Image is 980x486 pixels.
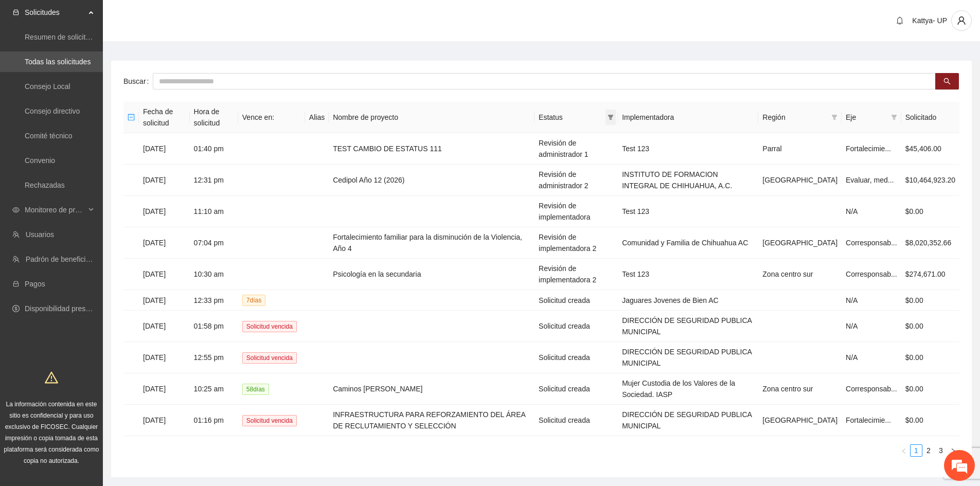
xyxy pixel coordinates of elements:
td: $0.00 [901,342,959,373]
span: 58 día s [242,384,269,395]
td: [DATE] [139,373,190,405]
label: Buscar [123,73,153,89]
td: [DATE] [139,227,190,259]
td: Revisión de administrador 2 [534,165,618,196]
td: 01:58 pm [190,311,238,342]
a: 1 [911,445,922,456]
td: 11:10 am [190,196,238,227]
td: INFRAESTRUCTURA PARA REFORZAMIENTO DEL ÁREA DE RECLUTAMIENTO Y SELECCIÓN [329,405,534,436]
span: user [952,16,971,25]
td: Fortalecimiento familiar para la disminución de la Violencia, Año 4 [329,227,534,259]
td: Mujer Custodia de los Valores de la Sociedad. IASP [618,373,758,405]
td: [DATE] [139,311,190,342]
td: Solicitud creada [534,342,618,373]
li: 3 [935,444,947,457]
td: 12:33 pm [190,290,238,311]
td: Revisión de implementadora 2 [534,227,618,259]
td: N/A [842,196,901,227]
td: Test 123 [618,259,758,290]
span: Corresponsab... [846,270,897,278]
td: 07:04 pm [190,227,238,259]
td: Test 123 [618,133,758,165]
th: Nombre de proyecto [329,102,534,133]
td: Test 123 [618,196,758,227]
span: Corresponsab... [846,239,897,247]
span: Solicitudes [25,2,85,23]
a: Rechazadas [25,181,65,189]
a: Pagos [25,280,45,288]
span: left [901,448,907,454]
td: $0.00 [901,311,959,342]
td: Zona centro sur [758,259,842,290]
td: Caminos [PERSON_NAME] [329,373,534,405]
td: $8,020,352.66 [901,227,959,259]
td: [DATE] [139,133,190,165]
span: bell [892,16,907,25]
th: Implementadora [618,102,758,133]
td: [GEOGRAPHIC_DATA] [758,227,842,259]
td: $0.00 [901,196,959,227]
span: Fortalecimie... [846,416,891,424]
span: filter [891,114,897,120]
a: Convenio [25,156,55,165]
td: 12:31 pm [190,165,238,196]
a: Todas las solicitudes [25,58,91,66]
td: Solicitud creada [534,311,618,342]
td: N/A [842,311,901,342]
a: Comité técnico [25,132,73,140]
button: right [947,444,959,457]
td: Revisión de implementadora [534,196,618,227]
span: Región [762,112,827,123]
td: $0.00 [901,373,959,405]
td: 10:25 am [190,373,238,405]
td: [DATE] [139,196,190,227]
td: Solicitud creada [534,373,618,405]
td: 01:16 pm [190,405,238,436]
td: [DATE] [139,290,190,311]
td: N/A [842,342,901,373]
li: 2 [922,444,935,457]
td: Jaguares Jovenes de Bien AC [618,290,758,311]
span: inbox [12,9,20,16]
a: Padrón de beneficiarios [26,255,101,263]
td: Comunidad y Familia de Chihuahua AC [618,227,758,259]
button: left [898,444,910,457]
a: Resumen de solicitudes por aprobar [25,33,140,41]
span: filter [831,114,838,120]
span: right [950,448,956,454]
a: 2 [923,445,934,456]
td: DIRECCIÓN DE SEGURIDAD PUBLICA MUNICIPAL [618,342,758,373]
span: filter [889,110,899,125]
td: 12:55 pm [190,342,238,373]
span: Eje [846,112,887,123]
td: [DATE] [139,165,190,196]
span: Evaluar, med... [846,176,894,184]
a: Disponibilidad presupuestal [25,304,113,313]
td: [DATE] [139,342,190,373]
th: Alias [305,102,329,133]
button: search [935,73,959,89]
span: eye [12,206,20,213]
td: Psicología en la secundaria [329,259,534,290]
span: search [943,78,951,86]
span: filter [605,110,616,125]
span: minus-square [128,114,135,121]
td: Revisión de implementadora 2 [534,259,618,290]
td: DIRECCIÓN DE SEGURIDAD PUBLICA MUNICIPAL [618,311,758,342]
td: Revisión de administrador 1 [534,133,618,165]
td: [GEOGRAPHIC_DATA] [758,405,842,436]
td: $274,671.00 [901,259,959,290]
td: Solicitud creada [534,290,618,311]
span: Solicitud vencida [242,415,297,426]
li: 1 [910,444,922,457]
span: Corresponsab... [846,385,897,393]
span: filter [608,114,614,120]
td: Zona centro sur [758,373,842,405]
span: Solicitud vencida [242,352,297,364]
li: Next Page [947,444,959,457]
span: Monitoreo de proyectos [25,200,85,220]
td: [DATE] [139,405,190,436]
td: N/A [842,290,901,311]
td: TEST CAMBIO DE ESTATUS 111 [329,133,534,165]
span: La información contenida en este sitio es confidencial y para uso exclusivo de FICOSEC. Cualquier... [4,401,99,464]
